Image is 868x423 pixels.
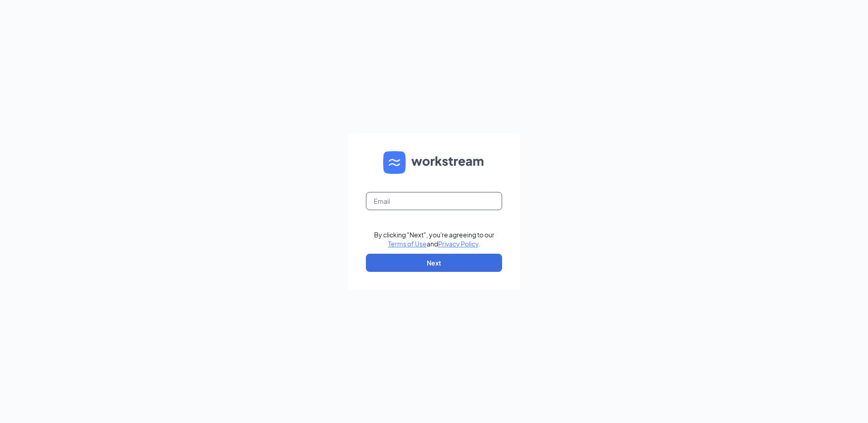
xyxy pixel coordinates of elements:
button: Next [366,254,502,272]
div: By clicking "Next", you're agreeing to our and . [374,230,494,248]
input: Email [366,192,502,210]
a: Terms of Use [388,240,427,248]
a: Privacy Policy [438,240,478,248]
img: WS logo and Workstream text [383,151,485,174]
